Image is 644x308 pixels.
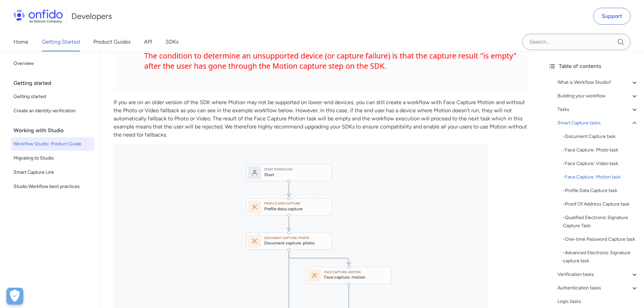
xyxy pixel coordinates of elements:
[14,76,97,90] div: Getting started
[14,168,92,176] span: Smart Capture Link
[557,284,639,292] a: Authentication tasks
[114,98,529,139] p: If you are on an older version of the SDK where Motion may not be supported on lower-end devices,...
[563,235,639,243] div: - One-time Password Capture task
[522,34,630,50] input: Onfido search input field
[563,200,639,208] div: - Proof Of Address Capture task
[6,288,23,305] button: Open Preferences
[563,187,639,195] div: - Profile Data Capture task
[14,32,28,51] a: Home
[563,235,639,243] a: -One-time Password Capture task
[14,60,92,68] span: Overview
[14,183,92,191] span: Studio Workflow best practices
[93,32,130,51] a: Product Guides
[563,249,639,265] a: -Advanced Electronic Signature capture task
[14,140,92,148] span: Workflow Studio: Product Guide
[557,119,639,127] a: Smart Capture tasks
[11,57,94,70] a: Overview
[166,32,178,51] a: SDKs
[563,133,639,141] div: - Document Capture task
[11,151,94,165] a: Migrating to Studio
[563,146,639,154] a: -Face Capture: Photo task
[557,105,639,114] a: Tasks
[563,249,639,265] div: - Advanced Electronic Signature capture task
[563,160,639,168] a: -Face Capture: Video task
[14,9,63,23] img: Onfido Logo
[144,32,152,51] a: API
[14,154,92,162] span: Migrating to Studio
[11,137,94,151] a: Workflow Studio: Product Guide
[11,104,94,118] a: Create an identity verification
[557,270,639,279] a: Verification tasks
[14,107,92,115] span: Create an identity verification
[557,78,639,87] a: What is Workflow Studio?
[563,173,639,181] div: - Face Capture: Motion task
[563,160,639,168] div: - Face Capture: Video task
[563,214,639,230] div: - Qualified Electronic Signature Capture Task
[11,180,94,193] a: Studio Workflow best practices
[71,11,112,22] h1: Developers
[14,93,92,101] span: Getting started
[557,92,639,100] a: Building your workflow
[42,32,80,51] a: Getting Started
[563,200,639,208] a: -Proof Of Address Capture task
[593,8,630,25] a: Support
[563,146,639,154] div: - Face Capture: Photo task
[563,173,639,181] a: -Face Capture: Motion task
[11,166,94,179] a: Smart Capture Link
[557,298,639,306] a: Logic tasks
[6,288,23,305] div: Cookie Preferences
[563,187,639,195] a: -Profile Data Capture task
[548,62,639,70] div: Table of contents
[11,90,94,103] a: Getting started
[563,214,639,230] a: -Qualified Electronic Signature Capture Task
[563,133,639,141] a: -Document Capture task
[14,124,97,137] div: Working with Studio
